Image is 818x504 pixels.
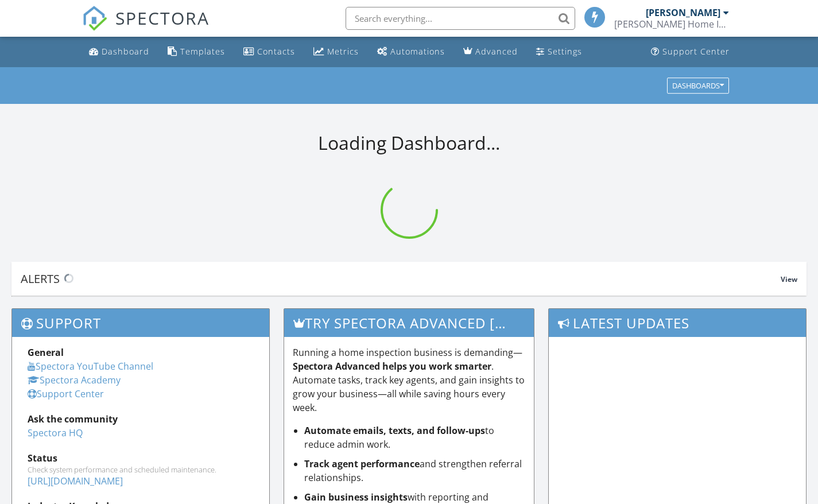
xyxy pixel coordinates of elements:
[163,41,230,63] a: Templates
[28,387,104,400] a: Support Center
[28,475,123,487] a: [URL][DOMAIN_NAME]
[672,82,724,90] div: Dashboards
[532,41,587,63] a: Settings
[327,46,359,57] div: Metrics
[304,424,485,437] strong: Automate emails, texts, and follow-ups
[28,465,254,474] div: Check system performance and scheduled maintenance.
[257,46,295,57] div: Contacts
[304,424,526,451] li: to reduce admin work.
[304,491,408,503] strong: Gain business insights
[28,412,254,426] div: Ask the community
[115,6,210,30] span: SPECTORA
[549,309,806,337] h3: Latest Updates
[239,41,300,63] a: Contacts
[21,271,781,286] div: Alerts
[293,360,491,373] strong: Spectora Advanced helps you work smarter
[28,427,83,439] a: Spectora HQ
[309,41,363,63] a: Metrics
[346,7,575,30] input: Search everything...
[646,7,720,18] div: [PERSON_NAME]
[781,274,797,284] span: View
[304,458,420,470] strong: Track agent performance
[373,41,449,63] a: Automations (Basic)
[180,46,225,57] div: Templates
[646,41,734,63] a: Support Center
[102,46,149,57] div: Dashboard
[614,18,729,30] div: Johnson Home Inspection
[475,46,518,57] div: Advanced
[293,346,526,414] p: Running a home inspection business is demanding— . Automate tasks, track key agents, and gain ins...
[28,360,153,373] a: Spectora YouTube Channel
[662,46,730,57] div: Support Center
[390,46,445,57] div: Automations
[28,451,254,465] div: Status
[304,457,526,484] li: and strengthen referral relationships.
[284,309,534,337] h3: Try spectora advanced [DATE]
[459,41,522,63] a: Advanced
[84,41,154,63] a: Dashboard
[82,15,210,40] a: SPECTORA
[12,309,269,337] h3: Support
[548,46,582,57] div: Settings
[667,77,729,94] button: Dashboards
[28,346,64,359] strong: General
[28,374,121,386] a: Spectora Academy
[82,6,107,31] img: The Best Home Inspection Software - Spectora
